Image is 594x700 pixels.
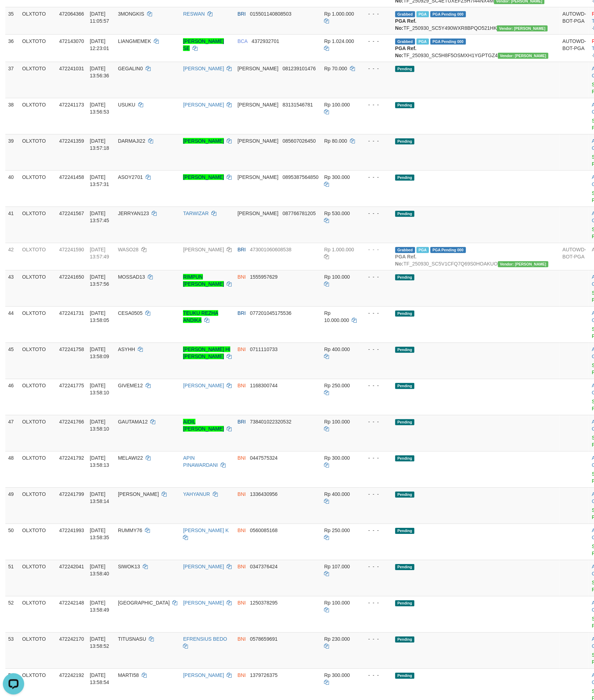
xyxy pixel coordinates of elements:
[5,487,19,524] td: 49
[324,346,350,352] span: Rp 400.000
[237,38,247,44] span: BCA
[118,419,148,425] span: GAUTAMA12
[90,38,109,51] span: [DATE] 12:23:01
[395,211,414,217] span: Pending
[183,672,224,678] a: [PERSON_NAME]
[395,274,414,280] span: Pending
[59,491,84,497] span: 472241799
[59,636,84,642] span: 472242170
[5,415,19,451] td: 47
[59,455,84,461] span: 472241792
[282,66,315,71] span: Copy 081239101476 to clipboard
[5,451,19,487] td: 48
[324,11,354,17] span: Rp 1.000.000
[250,419,291,425] span: Copy 738401022320532 to clipboard
[90,274,109,287] span: [DATE] 13:57:56
[392,34,560,62] td: TF_250930_SC5H8F5OSMXH1YGPTGZ4
[250,310,291,316] span: Copy 077201045175536 to clipboard
[362,38,389,45] div: - - -
[362,101,389,108] div: - - -
[250,383,277,388] span: Copy 1168300744 to clipboard
[237,672,245,678] span: BNI
[59,102,84,108] span: 472241173
[19,487,56,524] td: OLXTOTO
[90,600,109,613] span: [DATE] 13:58:49
[183,383,224,388] a: [PERSON_NAME]
[118,66,143,71] span: GEGALIN0
[250,564,277,569] span: Copy 0347376424 to clipboard
[498,261,549,267] span: Vendor URL: https://secure5.1velocity.biz
[395,528,414,534] span: Pending
[362,10,389,17] div: - - -
[324,527,350,533] span: Rp 250.000
[237,138,278,144] span: [PERSON_NAME]
[90,455,109,468] span: [DATE] 13:58:13
[118,310,142,316] span: CESA0505
[237,174,278,180] span: [PERSON_NAME]
[5,7,19,34] td: 35
[183,491,210,497] a: YAHYANUR
[59,174,84,180] span: 472241458
[324,210,350,216] span: Rp 530.000
[250,274,277,280] span: Copy 1555957629 to clipboard
[118,102,135,108] span: USUKU
[19,207,56,243] td: OLXTOTO
[324,138,347,144] span: Rp 80.000
[90,383,109,395] span: [DATE] 13:58:10
[237,66,278,71] span: [PERSON_NAME]
[183,564,224,569] a: [PERSON_NAME]
[395,175,414,181] span: Pending
[19,451,56,487] td: OLXTOTO
[250,672,277,678] span: Copy 1379726375 to clipboard
[183,247,224,252] a: [PERSON_NAME]
[324,455,350,461] span: Rp 300.000
[237,527,245,533] span: BNI
[237,310,245,316] span: BRI
[5,379,19,415] td: 46
[5,343,19,379] td: 45
[395,564,414,570] span: Pending
[5,596,19,632] td: 52
[19,34,56,62] td: OLXTOTO
[5,34,19,62] td: 36
[183,138,224,144] a: [PERSON_NAME]
[560,243,589,270] td: AUTOWD-BOT-PGA
[59,672,84,678] span: 472242192
[237,346,245,352] span: BNI
[183,527,228,533] a: [PERSON_NAME] K
[395,102,414,108] span: Pending
[250,346,277,352] span: Copy 0711110733 to clipboard
[237,274,245,280] span: BNI
[395,138,414,144] span: Pending
[237,210,278,216] span: [PERSON_NAME]
[183,210,209,216] a: TARWIZAR
[3,3,24,24] button: Open LiveChat chat widget
[362,65,389,72] div: - - -
[324,274,350,280] span: Rp 100.000
[118,138,145,144] span: DARMAJI22
[19,560,56,596] td: OLXTOTO
[19,524,56,560] td: OLXTOTO
[59,247,84,252] span: 472241590
[324,564,350,569] span: Rp 107.000
[59,383,84,388] span: 472241775
[5,62,19,98] td: 37
[5,170,19,207] td: 40
[90,102,109,115] span: [DATE] 13:56:53
[250,600,277,606] span: Copy 1250378295 to clipboard
[395,311,414,317] span: Pending
[118,11,144,17] span: 3MONGKIS
[250,247,291,252] span: Copy 473001060608538 to clipboard
[392,7,560,34] td: TF_250930_SC5Y490WXR8BPQO521HK
[90,210,109,223] span: [DATE] 13:57:45
[118,455,143,461] span: MELAWI22
[90,636,109,649] span: [DATE] 13:58:52
[430,247,466,253] span: PGA Pending
[19,243,56,270] td: OLXTOTO
[90,310,109,323] span: [DATE] 13:58:05
[183,419,224,432] a: AIDIL [PERSON_NAME]
[118,600,170,606] span: [GEOGRAPHIC_DATA]
[395,247,415,253] span: Grabbed
[497,26,547,32] span: Vendor URL: https://secure5.1velocity.biz
[59,600,84,606] span: 472242148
